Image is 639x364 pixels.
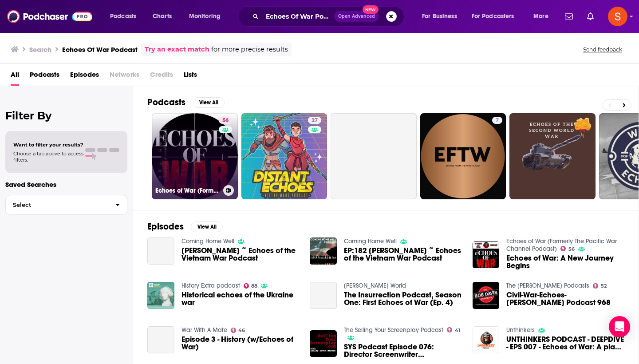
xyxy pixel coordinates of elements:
a: Episodes [70,67,99,86]
img: Echoes of War: A New Journey Begins [473,241,500,269]
a: Coming Home Well [344,237,397,245]
a: 56Echoes of War (Formerly The Pacific War Channel Podcast) [152,113,238,199]
a: Show notifications dropdown [584,9,597,24]
a: War With A Mate [181,326,227,334]
span: Open Advanced [338,14,375,19]
span: 56 [568,247,575,251]
a: Show notifications dropdown [561,9,576,24]
img: EP:182 Michael Croan ~ Echoes of the Vietnam War Podcast [310,237,337,265]
span: EP:182 [PERSON_NAME] ~ Echoes of the Vietnam War Podcast [344,247,462,262]
button: Open AdvancedNew [334,11,379,22]
a: UNTHINKERS PODCAST - DEEPDIVE - EPS 007 - Echoes of War: A play by Butere Girls [506,336,624,351]
img: UNTHINKERS PODCAST - DEEPDIVE - EPS 007 - Echoes of War: A play by Butere Girls [473,326,500,353]
a: Lists [184,67,197,86]
button: open menu [466,9,527,24]
span: 27 [312,116,318,125]
a: Episode 3 - History (w/Echoes of War) [181,336,300,351]
button: Show profile menu [608,7,627,26]
a: Coming Home Well [181,237,234,245]
a: 27 [241,113,327,199]
a: Unthinkers [506,326,535,334]
a: The Insurrection Podcast, Season One: First Echoes of War (Ep. 4) [310,282,337,309]
a: Episode 3 - History (w/Echoes of War) [147,326,174,353]
img: Civil-War-Echoes-Bob Davis Podcast 968 [473,282,500,309]
p: Saved Searches [5,180,127,189]
button: View All [193,97,225,108]
span: [PERSON_NAME] ~ Echoes of the Vietnam War Podcast [181,247,300,262]
span: More [533,10,548,23]
h2: Episodes [147,221,184,232]
span: Charts [153,10,172,23]
button: Send feedback [580,46,625,53]
a: 46 [231,328,245,333]
span: New [363,5,379,14]
span: 88 [251,284,257,288]
button: Select [5,195,127,215]
a: History Extra podcast [181,282,240,289]
a: Echoes of War: A New Journey Begins [506,254,624,269]
a: 41 [447,327,460,332]
button: open menu [104,9,148,24]
a: The Insurrection Podcast, Season One: First Echoes of War (Ep. 4) [344,291,462,306]
a: EpisodesView All [147,221,223,232]
span: Logged in as sadie76317 [608,7,627,26]
button: open menu [183,9,232,24]
a: Todd's World [344,282,406,289]
a: Michael Croan ~ Echoes of the Vietnam War Podcast [181,247,300,262]
span: 56 [222,116,229,125]
a: Charts [147,9,177,24]
img: Podchaser - Follow, Share and Rate Podcasts [7,8,92,25]
a: Echoes of War (Formerly The Pacific War Channel Podcast) [506,237,617,253]
span: Select [6,202,108,208]
a: 56 [560,246,575,251]
a: SYS Podcast Episode 076: Director Screenwriter Kane Senes Talks About His New Film Echoes of War ... [344,343,462,358]
img: SYS Podcast Episode 076: Director Screenwriter Kane Senes Talks About His New Film Echoes of War ... [310,330,337,357]
a: Michael Croan ~ Echoes of the Vietnam War Podcast [147,237,174,265]
a: The Bob Davis Podcasts [506,282,589,289]
a: EP:182 Michael Croan ~ Echoes of the Vietnam War Podcast [344,247,462,262]
a: 52 [593,283,607,289]
span: 52 [601,284,607,288]
input: Search podcasts, credits, & more... [262,9,334,24]
a: PodcastsView All [147,97,225,108]
span: Civil-War-Echoes-[PERSON_NAME] Podcast 968 [506,291,624,306]
span: For Business [422,10,457,23]
a: Civil-War-Echoes-Bob Davis Podcast 968 [506,291,624,306]
span: Networks [110,67,139,86]
button: open menu [416,9,468,24]
a: 27 [308,117,321,124]
a: Historical echoes of the Ukraine war [181,291,300,306]
span: For Podcasters [472,10,514,23]
span: SYS Podcast Episode 076: Director Screenwriter [PERSON_NAME] Talks About His New Film Echoes of W... [344,343,462,358]
span: 46 [238,328,245,332]
img: Historical echoes of the Ukraine war [147,282,174,309]
div: Search podcasts, credits, & more... [246,6,413,27]
span: Credits [150,67,173,86]
h3: Echoes of War (Formerly The Pacific War Channel Podcast) [155,187,220,194]
a: The Selling Your Screenplay Podcast [344,326,443,334]
a: 7 [420,113,506,199]
a: Podcasts [30,67,59,86]
img: User Profile [608,7,627,26]
a: 7 [492,117,502,124]
a: All [11,67,19,86]
span: Choose a tab above to access filters. [13,150,83,163]
span: 41 [455,328,460,332]
div: Open Intercom Messenger [609,316,630,337]
h3: Echoes Of War Podcast [62,45,138,54]
h2: Podcasts [147,97,185,108]
a: 56 [219,117,232,124]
